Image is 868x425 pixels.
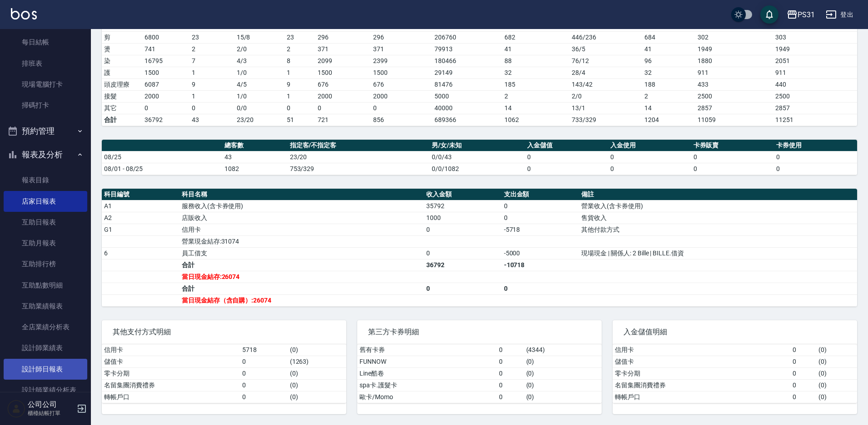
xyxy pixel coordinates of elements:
td: 1000 [424,212,502,224]
table: a dense table [102,189,857,307]
td: 信用卡 [180,224,424,235]
td: 其它 [102,102,142,114]
td: 5000 [432,90,502,102]
td: 0 [190,102,234,114]
th: 科目編號 [102,189,180,200]
td: 721 [315,114,371,126]
td: ( 0 ) [816,391,857,403]
td: 0 [502,283,579,294]
a: 設計師日報表 [4,359,87,380]
td: ( 0 ) [816,356,857,367]
td: 0 [424,283,502,294]
td: 其他付款方式 [579,224,857,235]
td: 合計 [102,114,142,126]
td: 1082 [222,163,288,175]
td: 2 / 0 [569,90,642,102]
td: 36792 [424,259,502,271]
td: 0 [790,356,817,367]
td: 446 / 236 [569,31,642,43]
td: 2 [642,90,695,102]
td: 911 [695,67,773,78]
td: 14 [642,102,695,114]
td: 0 [525,151,608,163]
td: 08/01 - 08/25 [102,163,222,175]
td: 員工借支 [180,247,424,259]
td: 名留集團消費禮券 [613,379,790,391]
td: G1 [102,224,180,235]
p: 櫃檯結帳打單 [28,409,74,417]
td: 護 [102,67,142,78]
td: 40000 [432,102,502,114]
td: 當日現金結存:26074 [180,271,424,283]
td: 2 [502,90,569,102]
th: 入金儲值 [525,140,608,151]
span: 入金儲值明細 [624,327,846,337]
a: 掃碼打卡 [4,95,87,116]
td: 11059 [695,114,773,126]
td: 41 [502,43,569,55]
td: -5718 [502,224,579,235]
td: -10718 [502,259,579,271]
td: 2857 [695,102,773,114]
a: 互助月報表 [4,233,87,254]
td: 0/0/43 [429,151,525,163]
td: 23/20 [288,151,430,163]
td: 32 [642,67,695,78]
td: 0 [497,356,524,367]
td: 296 [315,31,371,43]
td: 零卡分期 [102,367,240,379]
td: 營業現金結存:31074 [180,235,424,247]
td: 0 [240,391,288,403]
a: 互助業績報表 [4,296,87,317]
td: ( 4344 ) [524,344,602,356]
td: 23 [284,31,315,43]
td: 0 [790,367,817,379]
button: PS31 [783,5,818,24]
td: ( 0 ) [524,367,602,379]
th: 男/女/未知 [429,140,525,151]
a: 互助日報表 [4,212,87,233]
td: 儲值卡 [102,356,240,367]
td: 371 [315,43,371,55]
td: 16795 [142,55,190,67]
td: 6800 [142,31,190,43]
a: 全店業績分析表 [4,317,87,337]
td: 41 [642,43,695,55]
table: a dense table [613,344,857,403]
td: 2000 [142,90,190,102]
td: 08/25 [102,151,222,163]
th: 卡券使用 [774,140,857,151]
td: 32 [502,67,569,78]
th: 總客數 [222,140,288,151]
td: 0 [240,379,288,391]
td: 29149 [432,67,502,78]
td: -5000 [502,247,579,259]
td: 433 [695,78,773,90]
table: a dense table [102,344,346,403]
td: 11251 [773,114,857,126]
td: 信用卡 [102,344,240,356]
td: A1 [102,200,180,212]
table: a dense table [357,344,602,403]
td: 1880 [695,55,773,67]
td: 43 [190,114,234,126]
span: 第三方卡券明細 [368,327,591,337]
td: 733/329 [569,114,642,126]
td: 4 / 3 [234,55,285,67]
td: 1500 [142,67,190,78]
td: spa卡.護髮卡 [357,379,497,391]
a: 互助點數明細 [4,275,87,296]
td: ( 0 ) [288,391,346,403]
td: 35792 [424,200,502,212]
th: 科目名稱 [180,189,424,200]
td: 180466 [432,55,502,67]
td: 2051 [773,55,857,67]
td: 2000 [315,90,371,102]
td: 0 [497,379,524,391]
span: 其他支付方式明細 [113,327,335,337]
td: 1204 [642,114,695,126]
td: 0 [371,102,432,114]
h5: 公司公司 [28,400,74,409]
th: 入金使用 [608,140,691,151]
td: 143 / 42 [569,78,642,90]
